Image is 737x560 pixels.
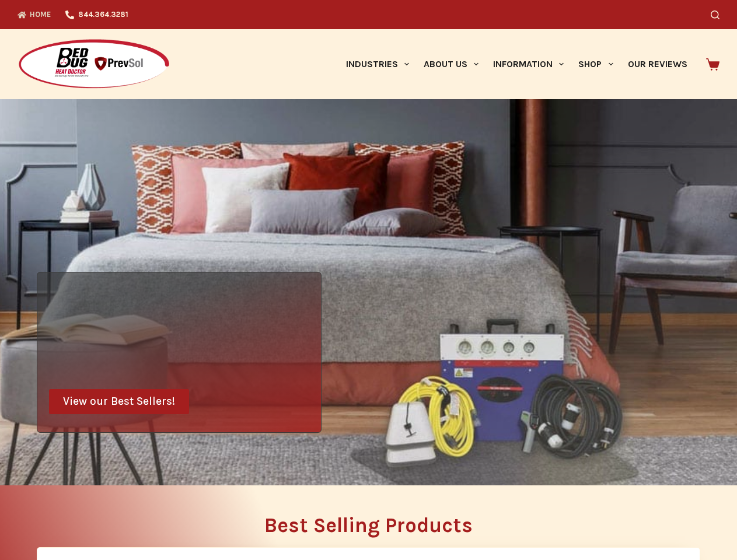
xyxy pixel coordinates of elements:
[416,29,485,99] a: About Us
[338,29,694,99] nav: Primary
[711,10,719,19] button: Search
[63,396,175,407] span: View our Best Sellers!
[338,29,416,99] a: Industries
[571,29,620,99] a: Shop
[18,38,170,90] img: Prevsol/Bed Bug Heat Doctor
[49,389,189,414] a: View our Best Sellers!
[486,29,571,99] a: Information
[620,29,694,99] a: Our Reviews
[37,515,700,535] h2: Best Selling Products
